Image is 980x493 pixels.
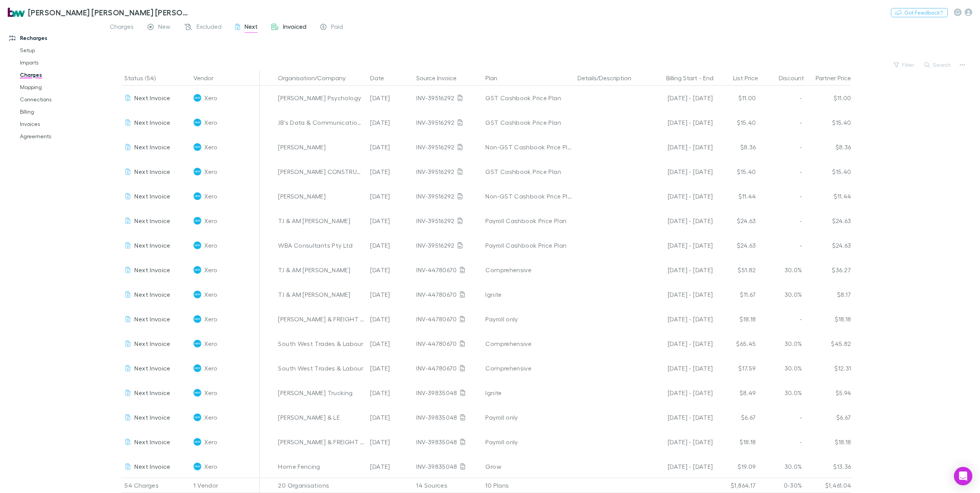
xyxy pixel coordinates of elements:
div: [DATE] [367,307,413,331]
div: 0-30% [759,478,805,493]
div: INV-39516292 [416,110,479,135]
div: [DATE] - [DATE] [647,233,713,258]
button: Details/Description [578,70,641,86]
div: - [759,135,805,159]
div: Grow [485,454,571,479]
div: $11.00 [805,86,851,110]
span: Xero [204,454,217,479]
div: INV-39835048 [416,454,479,479]
div: - [759,184,805,208]
div: [DATE] - [DATE] [647,86,713,110]
div: $24.63 [713,208,759,233]
button: Source Invoice [416,70,466,86]
a: Agreements [12,130,107,142]
span: Next Invoice [134,414,170,421]
span: Next Invoice [134,168,170,175]
span: Xero [204,430,217,454]
div: INV-39516292 [416,159,479,184]
div: 30.0% [759,356,805,381]
img: Xero's Logo [194,389,201,397]
div: [DATE] - [DATE] [647,307,713,331]
div: [DATE] [367,184,413,208]
button: End [703,70,713,86]
div: [DATE] [367,135,413,159]
span: Xero [204,159,217,184]
div: - [759,233,805,258]
div: [PERSON_NAME] [278,135,364,159]
div: TJ & AM [PERSON_NAME] [278,258,364,282]
img: Xero's Logo [194,438,201,446]
div: [DATE] - [DATE] [647,159,713,184]
div: INV-39835048 [416,381,479,405]
div: - [759,110,805,135]
span: Xero [204,331,217,356]
a: [PERSON_NAME] [PERSON_NAME] [PERSON_NAME] Partners [3,3,195,22]
span: Xero [204,233,217,258]
div: $24.63 [805,208,851,233]
div: 1 Vendor [190,478,260,493]
img: Xero's Logo [194,242,201,249]
img: Xero's Logo [194,168,201,175]
div: $15.40 [805,159,851,184]
button: Partner Price [816,70,860,86]
div: $24.63 [805,233,851,258]
div: TJ & AM [PERSON_NAME] [278,282,364,307]
span: Xero [204,356,217,381]
div: [DATE] - [DATE] [647,208,713,233]
button: Organisation/Company [278,70,355,86]
span: Next Invoice [134,143,170,151]
div: [PERSON_NAME] Trucking [278,381,364,405]
div: Payroll Cashbook Price Plan [485,233,571,258]
img: Xero's Logo [194,340,201,347]
span: New [158,23,171,33]
div: [DATE] [367,282,413,307]
div: $6.67 [713,405,759,430]
div: [DATE] [367,454,413,479]
span: Next Invoice [134,94,170,101]
a: Connections [12,93,107,106]
div: [DATE] [367,110,413,135]
button: Filter [890,60,919,69]
div: INV-44780670 [416,258,479,282]
button: Billing Start [666,70,697,86]
div: $36.27 [805,258,851,282]
span: Xero [204,86,217,110]
div: [DATE] - [DATE] [647,381,713,405]
div: Ignite [485,282,571,307]
div: 54 Charges [121,478,190,493]
div: 30.0% [759,331,805,356]
div: INV-39516292 [416,86,479,110]
div: INV-39835048 [416,430,479,454]
div: GST Cashbook Price Plan [485,110,571,135]
img: Xero's Logo [194,414,201,421]
div: JB's Data & Communications Pty Ltd [278,110,364,135]
div: 14 Sources [413,478,482,493]
div: [DATE] [367,430,413,454]
span: Next Invoice [134,242,170,249]
span: Next Invoice [134,340,170,347]
span: Next Invoice [134,119,170,126]
div: Payroll only [485,405,571,430]
span: Excluded [197,23,222,33]
div: Comprehensive [485,331,571,356]
span: Next Invoice [134,192,170,200]
a: Mapping [12,81,107,93]
div: Payroll Cashbook Price Plan [485,208,571,233]
button: Status (54) [124,70,165,86]
div: WBA Consultants Pty Ltd [278,233,364,258]
img: Xero's Logo [194,463,201,470]
img: Xero's Logo [194,192,201,200]
div: $15.40 [713,110,759,135]
button: Plan [485,70,507,86]
div: [PERSON_NAME] & FREIGHT SERVICES PTY LTD [278,430,364,454]
div: Payroll only [485,430,571,454]
div: INV-44780670 [416,282,479,307]
span: Next [245,23,258,33]
span: Xero [204,381,217,405]
div: $18.18 [805,307,851,331]
div: Open Intercom Messenger [954,467,972,485]
div: 30.0% [759,454,805,479]
div: $13.36 [805,454,851,479]
div: INV-39516292 [416,135,479,159]
a: Setup [12,44,107,56]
